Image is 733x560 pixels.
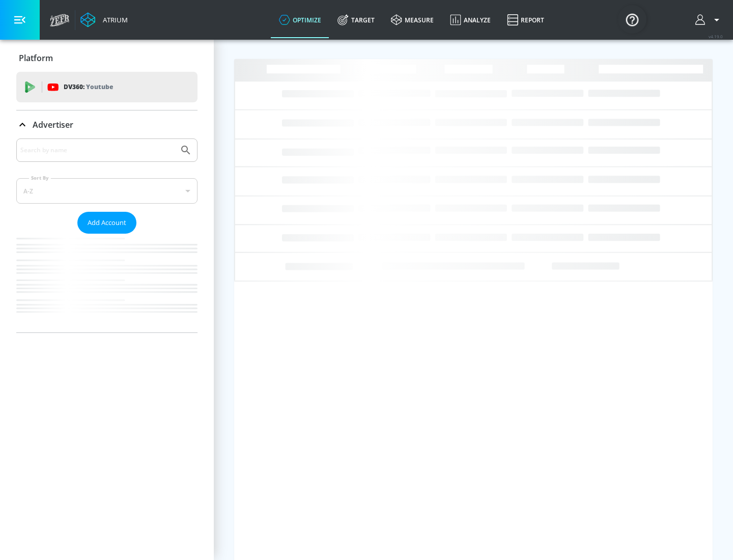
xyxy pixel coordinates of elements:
[442,2,499,38] a: Analyze
[16,72,198,102] div: DV360: Youtube
[88,217,126,229] span: Add Account
[29,175,51,181] label: Sort By
[20,144,175,157] input: Search by name
[99,15,128,24] div: Atrium
[16,138,198,332] div: Advertiser
[618,5,646,34] button: Open Resource Center
[329,2,383,38] a: Target
[64,81,113,93] p: DV360:
[499,2,552,38] a: Report
[709,34,723,39] span: v 4.19.0
[383,2,442,38] a: measure
[80,12,128,27] a: Atrium
[16,178,198,204] div: A-Z
[19,52,53,64] p: Platform
[77,212,136,234] button: Add Account
[16,44,198,72] div: Platform
[86,81,113,92] p: Youtube
[33,119,73,130] p: Advertiser
[16,234,198,332] nav: list of Advertiser
[16,110,198,139] div: Advertiser
[271,2,329,38] a: optimize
